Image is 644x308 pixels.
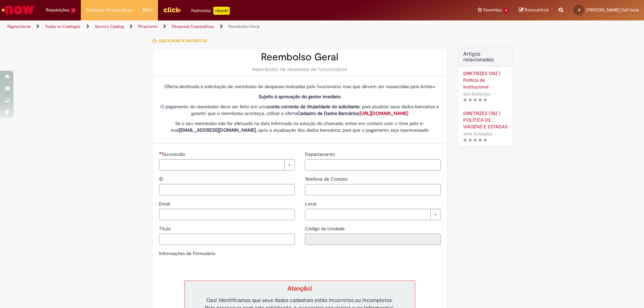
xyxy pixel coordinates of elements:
h2: Reembolso Geral [159,52,441,63]
a: Todos os Catálogos [45,24,80,29]
img: click_logo_yellow_360x200.png [163,5,181,15]
strong: Atenção! [287,285,312,293]
span: 3 [503,8,509,13]
span: Adicionar a Favoritos [159,38,207,44]
a: DIRETRIZES OBZ | Política de Institucional [463,70,508,90]
a: Página inicial [7,24,31,29]
button: Adicionar a Favoritos [152,34,211,48]
span: 1 [71,8,76,13]
span: Email [159,201,171,207]
span: Requisições [46,7,69,13]
div: Padroniza [191,7,230,15]
p: Oferta destinada à solicitação de reembolso de despesas realizadas pelo funcionário, mas que deve... [159,83,441,90]
p: O pagamento do reembolso deve ser feito em uma , para atualizar seus dados bancários e garantir q... [159,103,441,117]
a: [URL][DOMAIN_NAME] [360,110,408,116]
span: Favoritos [483,7,502,13]
span: Somente leitura - Código da Unidade [305,226,346,232]
span: Departamento [305,151,336,157]
input: Código da Unidade [305,234,441,245]
div: Reembolso de despesas de funcionários [159,66,441,73]
span: Telefone de Contato [305,176,349,182]
span: Necessários [159,151,162,154]
input: Email [159,209,295,220]
input: Departamento [305,159,441,171]
span: Ops! Identificamos que seus dados cadastrais estão incorretos ou incompletos. [206,297,393,304]
span: 826 Exibições [463,91,490,97]
span: • [492,89,496,99]
a: Rascunhos [519,7,549,13]
p: +GenAi [213,7,230,15]
ul: Trilhas de página [5,20,424,33]
a: Reembolso Geral [228,24,260,29]
label: Informações de Formulário [159,250,215,256]
img: ServiceNow [1,3,35,17]
a: Financeiro [138,24,157,29]
span: Despesas Corporativas [86,7,132,13]
span: • [494,129,498,138]
span: 4010 Exibições [463,131,492,137]
a: Service Catalog [95,24,124,29]
span: Rascunhos [525,7,549,13]
a: DIRETRIZES OBZ | POLÍTICA DE VIAGENS E ESTADAS [463,110,508,130]
span: Título [159,226,172,232]
span: ID [159,176,165,182]
span: More [143,7,153,13]
h3: Artigos relacionados [463,51,508,63]
span: [PERSON_NAME] Dell Isola [586,7,639,13]
a: Despesas Corporativas [172,24,214,29]
strong: Cadastro de Dados Bancários: [297,110,408,116]
label: Somente leitura - Código da Unidade [305,225,346,232]
a: Limpar campo Local [305,209,441,220]
strong: [EMAIL_ADDRESS][DOMAIN_NAME] [179,127,256,133]
p: Se o seu reembolso não for efetuado na data informada na solução do chamado, entrar em contato co... [159,120,441,133]
span: Necessários - Favorecido [162,151,186,157]
input: Título [159,234,295,245]
input: ID [159,184,295,195]
strong: Sujeito à aprovação do gestor imediato [259,94,341,100]
input: Telefone de Contato [305,184,441,195]
strong: conta corrente de titularidade do solicitante [268,104,360,110]
span: JI [578,8,580,12]
span: Local [305,201,318,207]
a: Limpar campo Favorecido [159,159,295,171]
